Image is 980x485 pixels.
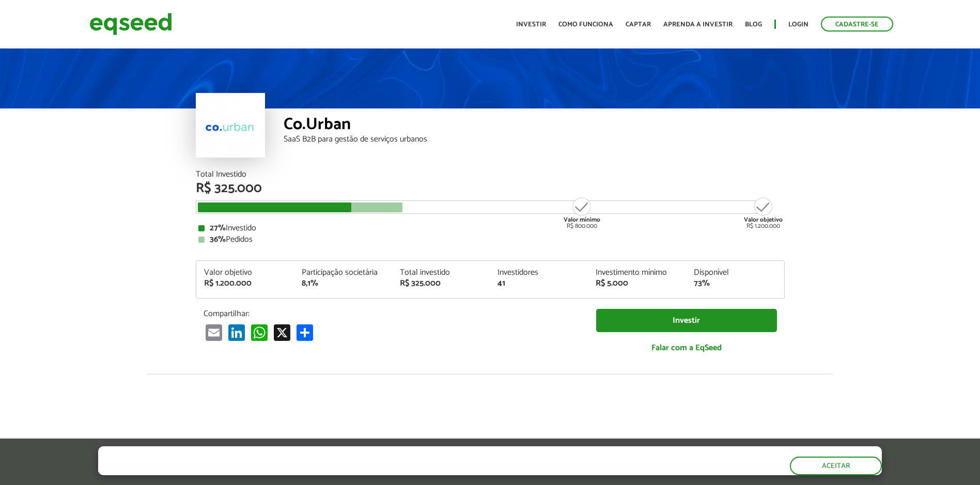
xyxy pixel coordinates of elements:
[210,221,226,235] strong: 27%
[89,10,172,38] img: EqSeed
[226,324,247,341] a: LinkedIn
[558,21,613,28] a: Como funciona
[196,170,785,179] div: Total Investido
[745,21,762,28] a: Blog
[198,236,782,244] div: Pedidos
[788,21,808,28] a: Login
[694,269,776,277] div: Disponível
[497,269,580,277] div: Investidores
[294,324,315,341] a: Compartilhar
[400,279,483,288] div: R$ 325.000
[284,116,785,135] div: Co.Urban
[204,309,581,319] p: Compartilhar:
[400,269,483,277] div: Total investido
[196,182,785,195] div: R$ 325.000
[210,232,226,246] strong: 36%
[596,309,777,332] a: Investir
[694,279,776,288] div: 73%
[563,196,601,229] div: R$ 800.000
[497,279,580,288] div: 41
[98,446,472,462] h5: O site da EqSeed utiliza cookies para melhorar sua navegação.
[198,224,782,232] div: Investido
[626,21,651,28] a: Captar
[204,269,287,277] div: Valor objetivo
[249,324,270,341] a: WhatsApp
[235,466,354,475] a: política de privacidade e de cookies
[596,269,678,277] div: Investimento mínimo
[284,135,785,144] div: SaaS B2B para gestão de serviços urbanos
[790,457,882,475] button: Aceitar
[98,465,472,475] p: Ao clicar em "aceitar", você aceita nossa .
[302,269,384,277] div: Participação societária
[596,279,678,288] div: R$ 5.000
[204,279,287,288] div: R$ 1.200.000
[204,324,224,341] a: Email
[302,279,384,288] div: 8,1%
[744,196,783,229] div: R$ 1.200.000
[272,324,292,341] a: X
[516,21,546,28] a: Investir
[596,337,777,358] a: Falar com a EqSeed
[821,17,893,32] a: Cadastre-se
[564,215,600,225] strong: Valor mínimo
[744,215,783,225] strong: Valor objetivo
[663,21,733,28] a: Aprenda a investir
